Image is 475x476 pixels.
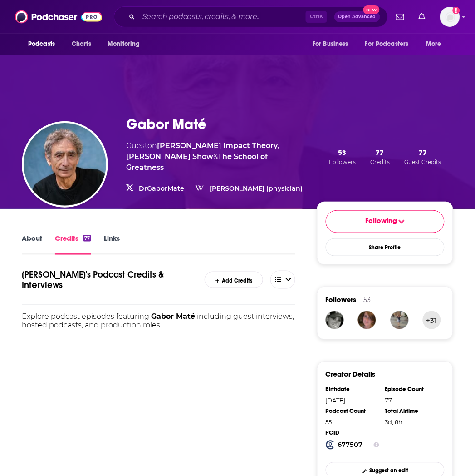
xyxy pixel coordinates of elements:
a: About [22,234,42,255]
button: Open AdvancedNew [334,11,380,22]
button: Show Info [374,441,379,450]
a: Add Credits [205,272,263,288]
span: Charts [72,38,91,50]
span: 80 hours, 38 minutes, 51 seconds [385,419,403,426]
a: Credits77 [55,234,91,255]
h3: Gabor Maté [126,115,206,133]
span: on [147,141,278,150]
div: 77 [385,397,439,404]
h1: Gabor Maté's Podcast Credits & Interviews [22,269,187,290]
span: Credits [371,159,390,165]
span: Gabor Maté [151,312,195,321]
a: Links [104,234,120,255]
span: Guest [126,141,147,150]
button: open menu [270,271,296,289]
div: Total Airtime [385,408,439,415]
a: DrGaborMate [139,184,184,193]
span: 53 [338,148,347,157]
button: Following [326,210,445,233]
button: 77Credits [368,148,393,166]
button: open menu [101,35,152,53]
input: Search podcasts, credits, & more... [139,10,306,24]
strong: 677507 [338,441,363,449]
a: Show notifications dropdown [415,9,429,25]
span: & [213,152,218,161]
span: Monitoring [108,38,140,50]
span: 77 [419,148,427,157]
a: Charts [66,35,97,53]
span: Guest Credits [405,159,441,165]
span: For Podcasters [365,38,409,50]
a: Tom Bilyeu's Impact Theory [157,141,278,150]
button: +31 [423,311,441,329]
img: User Profile [440,7,460,27]
p: Explore podcast episodes featuring including guest interviews, hosted podcasts, and production ro... [22,312,295,330]
img: Podchaser - Follow, Share and Rate Podcasts [15,8,102,25]
span: Followers [329,159,356,165]
span: For Business [313,38,348,50]
span: Ctrl K [306,11,327,23]
button: open menu [359,35,422,53]
div: Episode Count [385,386,439,393]
span: , [278,141,279,150]
a: Dhru Purohit Show [126,152,213,161]
span: Open Advanced [338,15,376,19]
img: Podchaser Creator ID logo [326,441,335,450]
div: 55 [326,419,379,426]
span: Podcasts [28,38,55,50]
a: [PERSON_NAME] (physician) [210,184,303,193]
div: Podcast Count [326,408,379,415]
img: valeriempls [358,311,376,329]
img: alimarie.stephens [326,311,344,329]
div: Birthdate [326,386,379,393]
img: Gabor Maté [24,123,106,206]
button: open menu [22,35,67,53]
div: 77 [83,235,91,242]
button: Show profile menu [440,7,460,27]
span: New [363,5,380,14]
span: Following [366,216,397,228]
span: Followers [326,295,357,304]
img: ruth2762 [391,311,409,329]
button: 77Guest Credits [402,148,444,166]
button: Share Profile [326,238,445,256]
button: open menu [306,35,360,53]
span: 77 [376,148,384,157]
div: Search podcasts, credits, & more... [114,6,388,27]
div: [DATE] [326,397,379,404]
span: Logged in as hmill [440,7,460,27]
button: open menu [420,35,453,53]
div: PCID [326,430,379,437]
a: Show notifications dropdown [392,9,408,25]
h3: Creator Details [326,370,376,379]
button: 53Followers [326,148,358,166]
div: 53 [364,296,371,304]
svg: Add a profile image [453,7,460,14]
span: More [426,38,442,50]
